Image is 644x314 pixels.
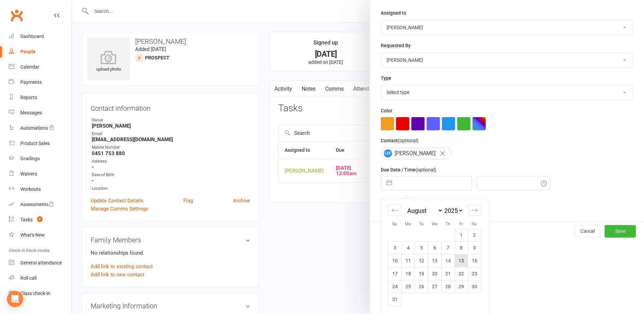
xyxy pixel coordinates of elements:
[401,280,415,293] td: Monday, August 25, 2025
[388,254,401,267] td: Sunday, August 10, 2025
[392,222,397,226] small: Su
[9,136,72,151] a: Product Sales
[20,275,36,281] div: Roll call
[381,9,406,17] label: Assigned to
[9,29,72,44] a: Dashboard
[388,267,401,280] td: Sunday, August 17, 2025
[428,254,441,267] td: Wednesday, August 13, 2025
[9,212,72,227] a: Tasks 9
[415,167,436,172] small: (optional)
[454,241,468,254] td: Friday, August 8, 2025
[401,267,415,280] td: Monday, August 18, 2025
[405,222,411,226] small: Mo
[381,199,489,314] div: Calendar
[9,197,72,212] a: Assessments
[20,260,62,265] div: General attendance
[441,267,454,280] td: Thursday, August 21, 2025
[20,34,44,39] div: Dashboard
[9,151,72,166] a: Gradings
[468,280,481,293] td: Saturday, August 30, 2025
[454,267,468,280] td: Friday, August 22, 2025
[9,227,72,243] a: What's New
[7,291,23,307] div: Open Intercom Messenger
[381,74,391,82] label: Type
[381,107,392,114] label: Color
[9,59,72,75] a: Calendar
[9,121,72,136] a: Automations
[575,225,601,237] button: Cancel
[415,254,428,267] td: Tuesday, August 12, 2025
[441,280,454,293] td: Thursday, August 28, 2025
[415,241,428,254] td: Tuesday, August 5, 2025
[20,95,37,100] div: Reports
[381,137,418,144] label: Contact
[20,64,39,70] div: Calendar
[20,79,42,85] div: Payments
[468,228,481,241] td: Saturday, August 2, 2025
[388,205,401,216] div: Move backward to switch to the previous month.
[468,241,481,254] td: Saturday, August 9, 2025
[9,255,72,271] a: General attendance kiosk mode
[9,44,72,59] a: People
[415,267,428,280] td: Tuesday, August 19, 2025
[9,286,72,301] a: Class kiosk mode
[381,147,451,160] div: [PERSON_NAME]
[20,49,36,54] div: People
[398,138,418,143] small: (optional)
[20,186,41,192] div: Workouts
[428,267,441,280] td: Wednesday, August 20, 2025
[441,241,454,254] td: Thursday, August 7, 2025
[20,141,50,146] div: Product Sales
[401,254,415,267] td: Monday, August 11, 2025
[9,166,72,182] a: Waivers
[401,241,415,254] td: Monday, August 4, 2025
[605,225,636,237] button: Save
[468,254,481,267] td: Saturday, August 16, 2025
[381,197,420,204] label: Email preferences
[445,222,450,226] small: Th
[9,271,72,286] a: Roll call
[20,171,37,177] div: Waivers
[9,75,72,90] a: Payments
[20,291,50,296] div: Class check-in
[454,254,468,267] td: Friday, August 15, 2025
[468,267,481,280] td: Saturday, August 23, 2025
[388,241,401,254] td: Sunday, August 3, 2025
[459,222,463,226] small: Fr
[9,90,72,105] a: Reports
[419,222,424,226] small: Tu
[20,217,33,222] div: Tasks
[384,149,392,158] span: LM
[37,216,42,222] span: 9
[20,110,42,115] div: Messages
[381,166,436,173] label: Due Date / Time
[8,7,25,24] a: Clubworx
[428,241,441,254] td: Wednesday, August 6, 2025
[20,232,45,238] div: What's New
[9,182,72,197] a: Workouts
[454,280,468,293] td: Friday, August 29, 2025
[388,280,401,293] td: Sunday, August 24, 2025
[20,156,40,161] div: Gradings
[428,280,441,293] td: Wednesday, August 27, 2025
[468,205,481,216] div: Move forward to switch to the next month.
[415,280,428,293] td: Tuesday, August 26, 2025
[454,228,468,241] td: Friday, August 1, 2025
[381,42,411,49] label: Requested By
[20,125,48,131] div: Automations
[472,222,477,226] small: Sa
[9,105,72,121] a: Messages
[20,202,54,207] div: Assessments
[432,222,437,226] small: We
[441,254,454,267] td: Thursday, August 14, 2025
[388,293,401,306] td: Sunday, August 31, 2025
